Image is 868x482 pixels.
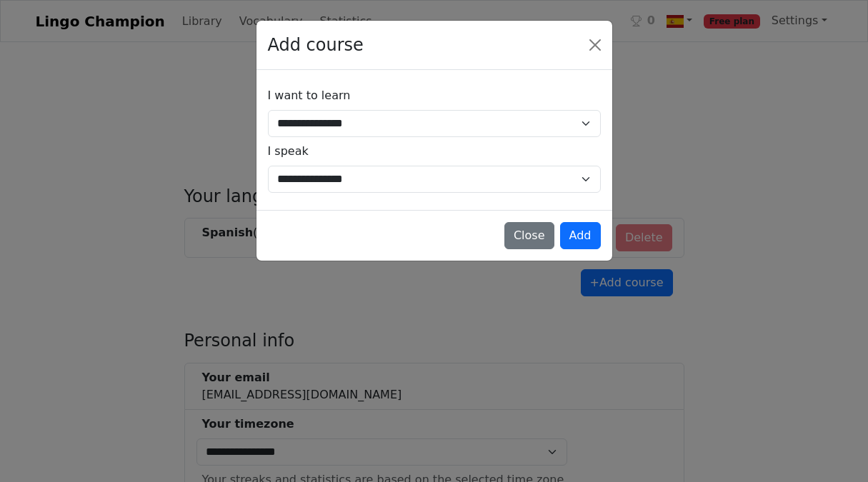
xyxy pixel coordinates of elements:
[560,222,601,249] button: Add
[504,222,554,249] button: Close
[584,34,607,56] button: Close
[268,32,364,58] span: Add course
[268,87,351,104] label: I want to learn
[268,143,309,160] label: I speak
